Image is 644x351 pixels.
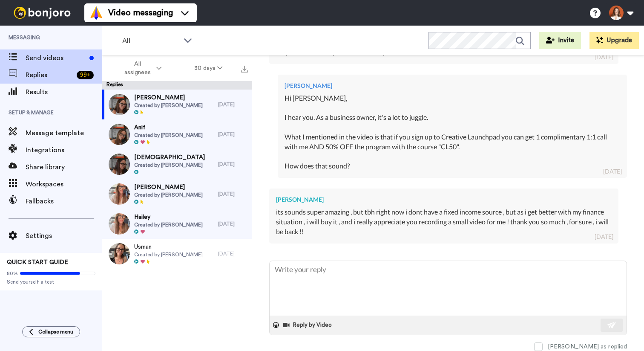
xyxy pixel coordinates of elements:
div: [DATE] [218,161,248,168]
img: 1b5aa9cb-a31a-4167-83a4-9023777ca948-thumb.jpg [109,124,130,145]
span: Video messaging [108,7,173,19]
div: [DATE] [603,167,622,176]
span: Created by [PERSON_NAME] [134,102,203,109]
span: Created by [PERSON_NAME] [134,251,203,258]
div: [DATE] [595,232,613,241]
img: 787c2273-f7a1-455a-8e78-280b0ef4abd9-thumb.jpg [109,213,130,235]
div: [PERSON_NAME] [276,195,612,204]
a: [DEMOGRAPHIC_DATA]Created by [PERSON_NAME][DATE] [102,149,252,179]
span: [PERSON_NAME] [134,183,203,191]
div: 99 + [77,71,94,79]
span: Created by [PERSON_NAME] [134,221,203,228]
a: UsmanCreated by [PERSON_NAME][DATE] [102,239,252,269]
span: Message template [26,128,102,138]
span: Created by [PERSON_NAME] [134,191,203,198]
img: export.svg [241,66,248,73]
img: send-white.svg [607,322,617,328]
button: All assignees [104,56,178,80]
span: Settings [26,231,102,241]
span: Created by [PERSON_NAME] [134,162,205,168]
div: Hi [PERSON_NAME], I hear you. As a business owner, it's a lot to juggle. What I mentioned in the ... [285,93,620,171]
div: [DATE] [218,250,248,257]
img: 8ae73e70-ccb0-4225-9ca8-f179eea07aeb-thumb.jpg [109,94,130,115]
span: All assignees [120,60,155,77]
span: Workspaces [26,179,102,189]
span: All [122,36,179,46]
div: [DATE] [218,131,248,138]
a: AnifCreated by [PERSON_NAME][DATE] [102,119,252,149]
button: 30 days [178,61,239,76]
span: Collapse menu [38,328,73,335]
span: [PERSON_NAME] [134,93,203,102]
div: [DATE] [218,101,248,108]
img: db9c5d6e-d46a-4b77-b03a-8d144d60c608-thumb.jpg [109,154,130,175]
span: QUICK START GUIDE [7,259,68,265]
span: Replies [26,70,73,80]
button: Reply by Video [282,319,334,331]
div: [DATE] [595,53,613,61]
span: 80% [7,270,18,277]
button: Export all results that match these filters now. [239,62,250,75]
img: 8263a58c-0803-4b83-9cb5-7ff0b4c5d52e-thumb.jpg [109,243,130,264]
div: [PERSON_NAME] [285,81,620,90]
span: Integrations [26,145,102,155]
span: Anif [134,123,203,132]
span: Send videos [26,53,86,63]
span: Send yourself a test [7,278,95,285]
img: vm-color.svg [89,6,103,20]
img: bj-logo-header-white.svg [10,7,74,19]
img: 5af94d56-3cfa-4eaa-8484-b7792819428d-thumb.jpg [109,183,130,205]
div: [DATE] [218,191,248,197]
div: [DATE] [218,220,248,227]
div: its sounds super amazing , but tbh right now i dont have a fixed income source , but as i get bet... [276,207,612,237]
span: Created by [PERSON_NAME] [134,132,203,139]
a: [PERSON_NAME]Created by [PERSON_NAME][DATE] [102,90,252,119]
span: Fallbacks [26,196,102,206]
span: Usman [134,243,203,251]
div: [PERSON_NAME] as replied [548,342,627,351]
button: Collapse menu [22,326,80,337]
button: Invite [539,32,581,49]
div: Replies [102,81,252,90]
span: Results [26,87,102,97]
a: HaileyCreated by [PERSON_NAME][DATE] [102,209,252,239]
span: [DEMOGRAPHIC_DATA] [134,153,205,162]
a: [PERSON_NAME]Created by [PERSON_NAME][DATE] [102,179,252,209]
span: Hailey [134,213,203,221]
span: Share library [26,162,102,172]
button: Upgrade [589,32,639,49]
